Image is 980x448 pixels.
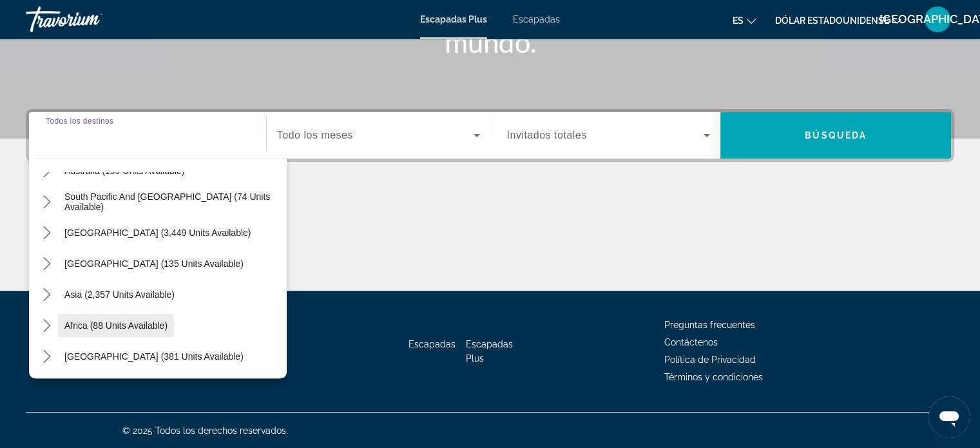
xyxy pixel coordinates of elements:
[64,320,168,331] span: Africa (88 units available)
[408,339,456,349] a: Escapadas
[664,320,755,330] a: Preguntas frecuentes
[64,289,175,300] span: Asia (2,357 units available)
[921,6,954,33] button: Menú de usuario
[26,3,155,36] a: Travorium
[58,159,191,182] button: Select destination: Australia (199 units available)
[64,191,280,212] span: South Pacific and [GEOGRAPHIC_DATA] (74 units available)
[928,396,970,438] iframe: Botón para iniciar la ventana de mensajería
[46,117,113,125] span: Todos los destinos
[58,221,257,244] button: Select destination: South America (3,449 units available)
[29,112,951,159] div: Widget de búsqueda
[35,315,58,337] button: Toggle Africa (88 units available) submenu
[35,191,58,213] button: Toggle South Pacific and Oceania (74 units available) submenu
[58,252,250,275] button: Select destination: Central America (135 units available)
[507,130,587,141] span: Invitados totales
[277,130,353,141] span: Todo los meses
[775,11,901,30] button: Cambiar moneda
[58,345,250,368] button: Select destination: Middle East (381 units available)
[35,284,58,306] button: Toggle Asia (2,357 units available) submenu
[35,253,58,275] button: Toggle Central America (135 units available) submenu
[664,372,763,382] a: Términos y condiciones
[664,355,756,365] a: Política de Privacidad
[35,222,58,244] button: Toggle South America (3,449 units available) submenu
[420,14,487,24] a: Escapadas Plus
[733,11,756,30] button: Cambiar idioma
[122,425,288,436] font: © 2025 Todos los derechos reservados.
[58,283,181,306] button: Select destination: Asia (2,357 units available)
[664,337,718,347] a: Contáctenos
[58,190,287,213] button: Select destination: South Pacific and Oceania (74 units available)
[720,112,951,159] button: Buscar
[64,258,244,269] span: [GEOGRAPHIC_DATA] (135 units available)
[46,128,249,144] input: Seleccionar destino
[58,314,174,337] button: Select destination: Africa (88 units available)
[733,15,744,26] font: es
[64,351,244,362] span: [GEOGRAPHIC_DATA] (381 units available)
[64,228,251,238] span: [GEOGRAPHIC_DATA] (3,449 units available)
[466,339,513,364] a: Escapadas Plus
[805,130,867,141] span: Búsqueda
[775,15,889,26] font: Dólar estadounidense
[35,160,58,182] button: Toggle Australia (199 units available) submenu
[29,152,287,378] div: Destination options
[513,14,560,24] a: Escapadas
[35,346,58,368] button: Toggle Middle East (381 units available) submenu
